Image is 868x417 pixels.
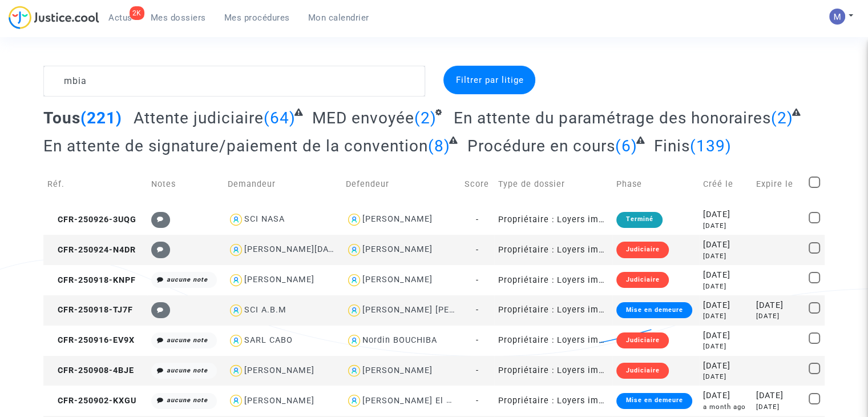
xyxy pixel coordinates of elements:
img: icon-user.svg [228,302,244,319]
div: Judiciaire [616,363,668,379]
img: AAcHTtesyyZjLYJxzrkRG5BOJsapQ6nO-85ChvdZAQ62n80C=s96-c [829,9,845,25]
td: Créé le [699,164,752,205]
span: Filtrer par litige [455,75,523,85]
div: [DATE] [703,209,748,221]
span: - [476,215,479,224]
span: Actus [108,13,132,23]
div: [DATE] [703,330,748,342]
div: [DATE] [703,372,748,382]
span: (64) [264,109,296,127]
img: icon-user.svg [346,392,362,409]
a: Mes procédures [215,9,299,26]
span: CFR-250902-KXGU [47,396,136,406]
div: Nordin BOUCHIBA [362,335,437,345]
span: (6) [615,137,637,155]
div: [DATE] [703,282,748,291]
span: - [476,245,479,255]
a: Mon calendrier [299,9,378,26]
span: (2) [771,109,793,127]
div: SARL CABO [244,335,293,345]
div: [DATE] [703,239,748,251]
img: icon-user.svg [346,302,362,319]
div: a month ago [703,402,748,412]
img: icon-user.svg [228,242,244,258]
div: Terminé [616,212,662,228]
div: [PERSON_NAME] El Hosiny [362,396,475,406]
div: [PERSON_NAME] [362,214,433,224]
td: Phase [612,164,699,205]
span: CFR-250918-KNPF [47,275,136,285]
span: En attente du paramétrage des honoraires [454,109,771,127]
i: aucune note [167,336,208,344]
div: Judiciaire [616,272,668,288]
td: Propriétaire : Loyers impayés/Charges impayées [494,386,612,416]
td: Propriétaire : Loyers impayés/Charges impayées [494,326,612,356]
td: Propriétaire : Loyers impayés/Charges impayées [494,356,612,386]
td: Demandeur [224,164,342,205]
img: jc-logo.svg [9,6,99,29]
span: Mes dossiers [151,13,206,23]
span: - [476,305,479,315]
div: [PERSON_NAME] [244,275,314,284]
div: Judiciaire [616,332,668,348]
span: (8) [428,137,450,155]
span: (2) [414,109,437,127]
span: - [476,335,479,345]
div: SCI A.B.M [244,305,286,315]
span: CFR-250916-EV9X [47,335,135,345]
a: Mes dossiers [142,9,215,26]
span: CFR-250924-N4DR [47,245,136,255]
img: icon-user.svg [346,211,362,228]
span: CFR-250908-4BJE [47,366,134,375]
span: Mes procédures [224,13,290,23]
span: Finis [654,137,690,155]
td: Defendeur [342,164,460,205]
div: [DATE] [703,251,748,261]
div: [PERSON_NAME] [362,366,433,375]
img: icon-user.svg [346,363,362,379]
div: [DATE] [703,342,748,351]
td: Expire le [752,164,804,205]
span: En attente de signature/paiement de la convention [43,137,428,155]
div: [DATE] [756,299,800,312]
img: icon-user.svg [228,392,244,409]
div: [DATE] [703,311,748,321]
div: [PERSON_NAME] [362,244,433,254]
img: icon-user.svg [346,242,362,258]
td: Propriétaire : Loyers impayés/Charges impayées [494,295,612,326]
span: (221) [80,109,122,127]
td: Propriétaire : Loyers impayés/Charges impayées [494,265,612,295]
span: CFR-250926-3UQG [47,215,136,224]
td: Propriétaire : Loyers impayés/Charges impayées [494,235,612,265]
img: icon-user.svg [346,332,362,349]
div: [PERSON_NAME] [244,366,314,375]
div: SCI NASA [244,214,285,224]
img: icon-user.svg [228,211,244,228]
span: Attente judiciaire [134,109,264,127]
div: Judiciaire [616,242,668,258]
span: (139) [690,137,732,155]
div: [DATE] [703,390,748,402]
span: MED envoyée [312,109,414,127]
td: Notes [147,164,224,205]
div: [PERSON_NAME] [362,275,433,284]
img: icon-user.svg [228,363,244,379]
span: Procédure en cours [467,137,615,155]
span: Mon calendrier [308,13,369,23]
div: [DATE] [703,221,748,231]
div: [DATE] [703,269,748,282]
div: Mise en demeure [616,302,692,318]
span: - [476,366,479,375]
span: - [476,396,479,406]
i: aucune note [167,276,208,283]
div: 2K [130,6,144,20]
td: Réf. [43,164,147,205]
a: 2KActus [99,9,142,26]
td: Propriétaire : Loyers impayés/Charges impayées [494,205,612,235]
img: icon-user.svg [228,272,244,288]
div: [DATE] [756,390,800,402]
span: CFR-250918-TJ7F [47,305,133,315]
i: aucune note [167,367,208,374]
div: [DATE] [703,299,748,312]
td: Score [461,164,494,205]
